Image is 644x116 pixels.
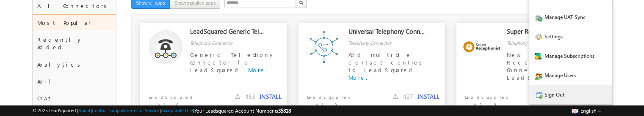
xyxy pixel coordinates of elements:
[529,46,612,65] a: Manage Subscriptions
[529,65,612,85] a: Manage Users
[348,27,425,39] div: Universal Telephony Connector
[33,73,116,90] div: Anil
[194,108,291,114] span: Your Leadsquared Account Number is
[32,107,291,115] span: © 2025 LeadSquared | | | | |
[33,90,116,107] div: Chat
[569,105,603,116] button: English
[463,41,500,53] img: Alternate Logo
[235,94,240,99] img: downloads
[190,51,275,73] span: Generic Telephony Connector for LeadSquared
[161,108,193,113] a: Acceptable Use
[33,31,116,56] div: Recently Added
[529,85,612,104] a: Sign Out
[348,51,425,73] span: Add multiple contact centres to LeadSquared
[529,27,612,46] a: Settings
[33,56,116,73] div: Analytics
[506,27,583,39] div: Super Receptionist V2
[529,7,612,27] a: Manage UAT Sync
[393,94,398,99] img: downloads
[305,28,343,65] img: Alternate Logo
[278,108,291,114] span: 35818
[140,89,199,108] p: LeadSqaured V1.0
[403,92,413,100] span: 427
[149,30,182,64] img: Alternate Logo
[417,93,439,100] button: INSTALL
[92,108,125,113] a: Contact Support
[190,27,266,39] div: LeadSquared Generic Telephony Connector
[260,93,282,100] button: INSTALL
[506,51,568,81] span: New Super Receptionist Connector for LeadSquared
[245,92,255,100] span: 453
[299,0,303,5] img: Search
[33,14,116,31] div: Most Popular
[456,89,515,108] p: LeadSquared V2.0
[299,89,357,108] p: LeadSquared V1.0
[127,108,160,113] a: Terms of Service
[78,108,91,113] a: About
[248,66,267,73] a: More.
[348,74,367,81] a: More.
[580,108,597,114] span: English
